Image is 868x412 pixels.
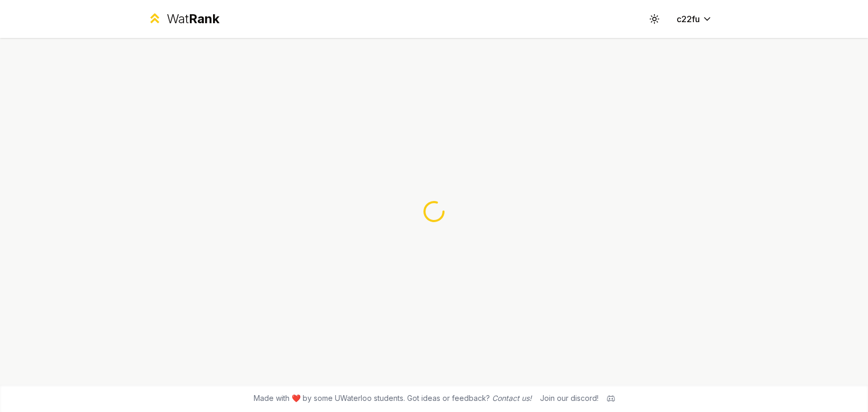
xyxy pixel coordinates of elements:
div: Wat [167,11,219,27]
span: Made with ❤️ by some UWaterloo students. Got ideas or feedback? [254,393,532,404]
span: Rank [189,11,219,26]
span: c22fu [677,13,700,25]
button: c22fu [668,9,721,28]
a: Contact us! [492,394,532,403]
a: WatRank [147,11,219,27]
div: Join our discord! [540,393,599,404]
